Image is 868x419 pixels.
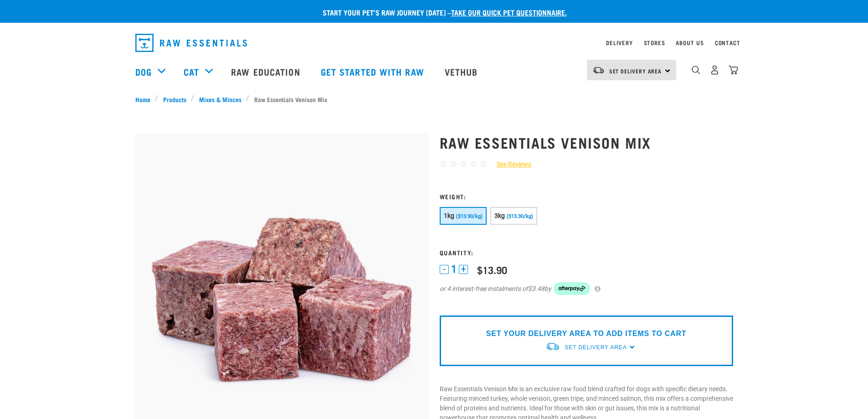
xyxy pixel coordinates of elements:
[676,41,704,44] a: About Us
[444,212,455,219] span: 1kg
[545,342,560,352] img: van-moving.png
[477,264,507,275] div: $13.90
[135,65,152,78] a: Dog
[194,94,246,104] a: Mixes & Minces
[554,282,590,295] img: Afterpay
[592,66,605,74] img: van-moving.png
[440,159,447,169] span: ☆
[644,41,665,44] a: Stores
[135,34,247,52] img: Raw Essentials Logo
[135,94,155,104] a: Home
[440,249,733,256] h3: Quantity:
[490,207,537,225] button: 3kg ($13.30/kg)
[460,159,467,169] span: ☆
[184,65,199,78] a: Cat
[565,344,627,351] span: Set Delivery Area
[135,94,733,104] nav: breadcrumbs
[440,193,733,200] h3: Weight:
[440,265,449,274] button: -
[450,159,457,169] span: ☆
[440,207,487,225] button: 1kg ($13.90/kg)
[494,212,505,219] span: 3kg
[729,65,738,75] img: home-icon@2x.png
[507,213,533,219] span: ($13.30/kg)
[440,282,733,295] div: or 4 interest-free instalments of by
[222,53,311,90] a: Raw Education
[459,265,468,274] button: +
[451,10,567,14] a: take our quick pet questionnaire.
[606,41,632,44] a: Delivery
[158,94,191,104] a: Products
[480,159,488,169] span: ☆
[312,53,436,90] a: Get started with Raw
[470,159,478,169] span: ☆
[609,69,662,72] span: Set Delivery Area
[440,134,733,150] h1: Raw Essentials Venison Mix
[436,53,489,90] a: Vethub
[710,65,719,75] img: user.png
[456,213,483,219] span: ($13.90/kg)
[715,41,740,44] a: Contact
[486,328,686,339] p: SET YOUR DELIVERY AREA TO ADD ITEMS TO CART
[528,284,544,294] span: $3.48
[451,264,457,274] span: 1
[128,30,740,56] nav: dropdown navigation
[692,66,700,74] img: home-icon-1@2x.png
[488,160,531,169] a: See Reviews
